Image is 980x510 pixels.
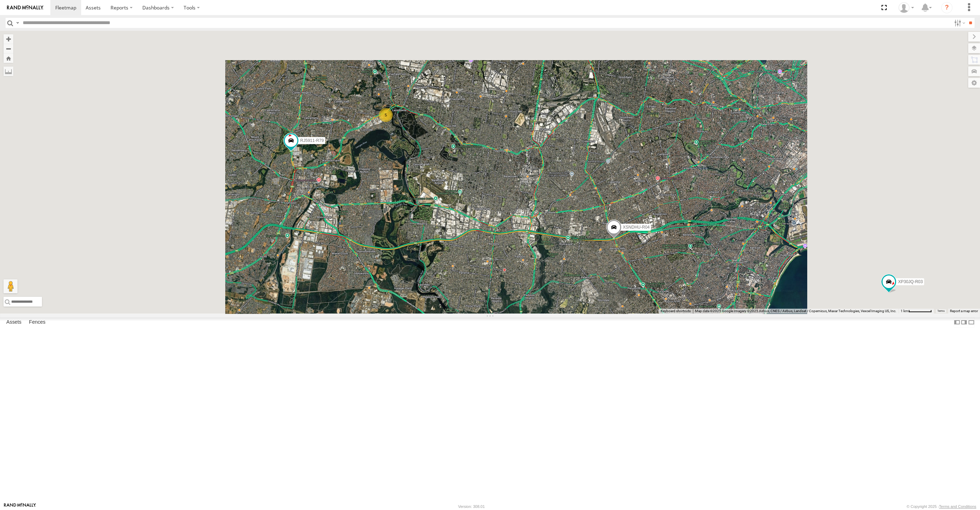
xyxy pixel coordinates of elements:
button: Zoom in [3,34,13,44]
label: Fences [26,317,49,327]
a: Terms and Conditions [939,504,976,509]
div: 5 [379,108,393,122]
span: XSNDHU-R04 [623,224,650,229]
a: Visit our Website [4,503,36,510]
button: Map Scale: 1 km per 63 pixels [899,309,934,314]
div: Quang MAC [896,2,916,13]
div: Version: 308.01 [458,504,485,509]
button: Zoom out [3,44,13,53]
span: RJ5911-R79 [300,138,324,143]
label: Search Query [15,18,20,28]
a: Report a map error [950,309,978,313]
label: Map Settings [968,78,980,88]
label: Search Filter Options [951,18,966,28]
button: Keyboard shortcuts [661,309,691,314]
span: XP30JQ-R03 [898,279,923,284]
div: © Copyright 2025 - [907,504,976,509]
label: Dock Summary Table to the Left [953,317,960,328]
img: rand-logo.svg [7,5,43,10]
span: Map data ©2025 Google Imagery ©2025 Airbus, CNES / Airbus, Landsat / Copernicus, Maxar Technologi... [695,309,896,313]
label: Measure [3,66,13,76]
i: ? [941,2,952,13]
a: Terms (opens in new tab) [937,310,945,313]
label: Dock Summary Table to the Right [960,317,967,328]
button: Drag Pegman onto the map to open Street View [3,279,17,293]
label: Assets [3,317,25,327]
button: Zoom Home [3,53,13,63]
span: 1 km [901,309,908,313]
label: Hide Summary Table [968,317,975,328]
